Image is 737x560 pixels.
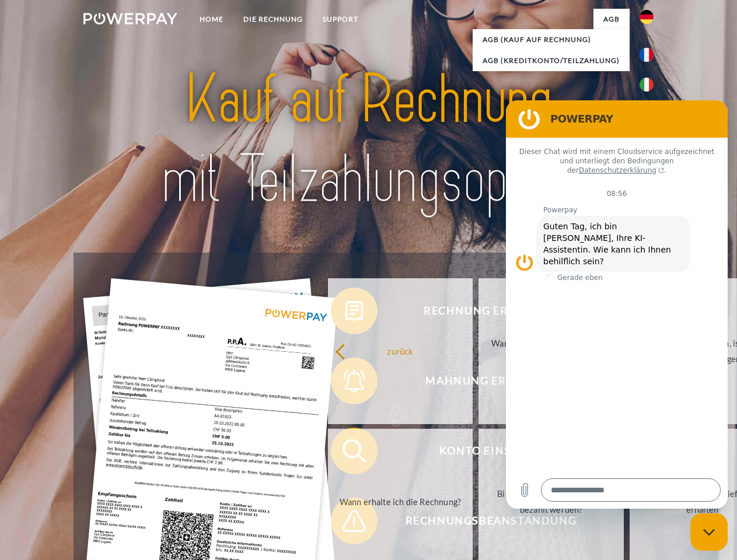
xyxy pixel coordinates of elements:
a: AGB (Kauf auf Rechnung) [473,29,630,50]
img: logo-powerpay-white.svg [83,13,177,24]
img: it [640,78,654,92]
a: AGB (Kreditkonto/Teilzahlung) [473,50,630,71]
iframe: Messaging-Fenster [506,100,728,509]
img: title-powerpay_de.svg [111,56,626,223]
a: DIE RECHNUNG [233,9,313,30]
a: Home [190,9,233,30]
div: zurück [335,343,466,359]
img: de [640,10,654,24]
iframe: Schaltfläche zum Öffnen des Messaging-Fensters; Konversation läuft [690,513,728,551]
div: Warum habe ich eine Rechnung erhalten? [485,335,617,367]
div: Bis wann muss die Rechnung bezahlt werden? [485,486,617,517]
a: SUPPORT [313,9,368,30]
a: agb [593,9,630,30]
img: fr [640,48,654,62]
div: Wann erhalte ich die Rechnung? [335,494,466,509]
